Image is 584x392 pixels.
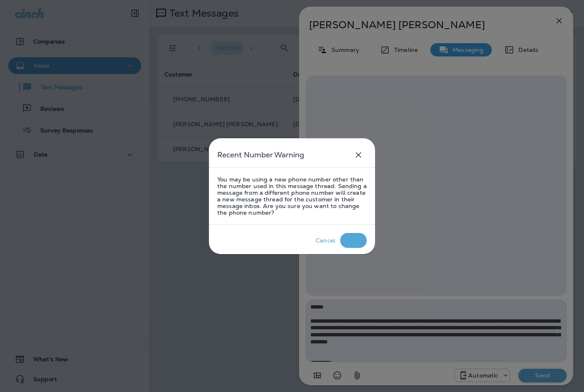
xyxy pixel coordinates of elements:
h5: Recent Number Warning [217,148,304,162]
p: You may be using a new phone number other than the number used in this message thread. Sending a ... [217,176,367,216]
div: Cancel [316,237,335,244]
button: close [350,147,367,163]
div: Okay [346,237,361,244]
button: Okay [340,233,367,248]
button: Cancel [311,233,340,248]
